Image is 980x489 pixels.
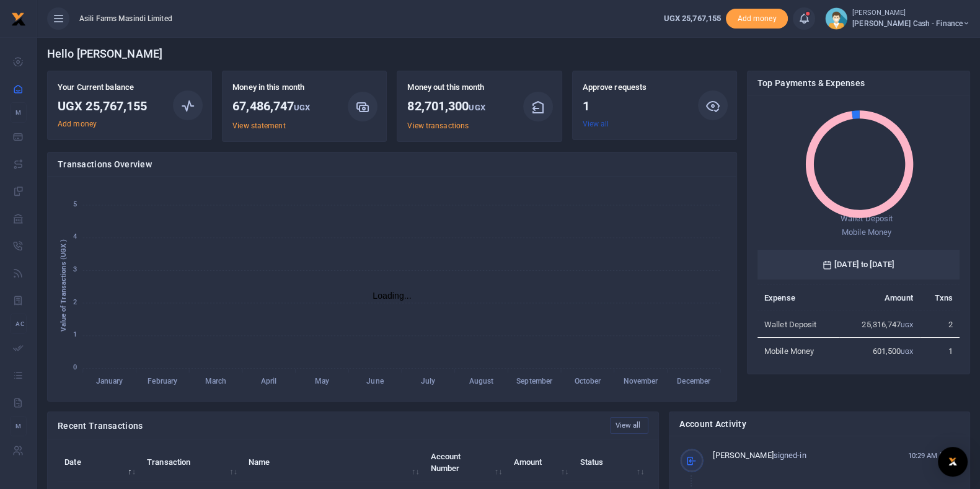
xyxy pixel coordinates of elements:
[841,214,893,223] span: Wallet Deposit
[73,363,77,371] tspan: 0
[664,12,721,25] a: UGX 25,767,155
[757,284,839,311] th: Expense
[60,239,68,332] text: Value of Transactions (UGX )
[73,298,77,306] tspan: 2
[58,97,163,115] h3: UGX 25,767,155
[373,291,412,301] text: Loading...
[726,13,788,22] a: Add money
[839,311,920,338] td: 25,316,747
[232,81,338,94] p: Money in this month
[469,103,485,112] small: UGX
[839,284,920,311] th: Amount
[825,7,847,30] img: profile-user
[506,443,573,482] th: Amount: activate to sort column ascending
[74,13,177,24] span: Asili Farms Masindi Limited
[205,377,227,386] tspan: March
[583,120,609,128] a: View all
[920,338,960,364] td: 1
[140,443,242,482] th: Transaction: activate to sort column ascending
[10,314,27,334] li: Ac
[920,284,960,311] th: Txns
[839,338,920,364] td: 601,500
[659,12,726,25] li: Wallet ballance
[469,377,494,386] tspan: August
[726,9,788,29] li: Toup your wallet
[825,7,970,30] a: profile-user [PERSON_NAME] [PERSON_NAME] Cash - Finance
[242,443,424,482] th: Name: activate to sort column ascending
[232,97,338,117] h3: 67,486,747
[726,9,788,29] span: Add money
[11,14,26,23] a: logo-small logo-large logo-large
[907,451,960,461] small: 10:29 AM [DATE]
[73,200,77,208] tspan: 5
[757,76,960,90] h4: Top Payments & Expenses
[10,416,27,436] li: M
[96,377,123,386] tspan: January
[920,311,960,338] td: 2
[842,227,891,237] span: Mobile Money
[516,377,553,386] tspan: September
[610,417,649,434] a: View all
[58,443,140,482] th: Date: activate to sort column descending
[713,451,773,460] span: [PERSON_NAME]
[58,157,726,171] h4: Transactions Overview
[583,97,688,115] h3: 1
[421,377,435,386] tspan: July
[148,377,177,386] tspan: February
[757,311,839,338] td: Wallet Deposit
[47,47,970,61] h4: Hello [PERSON_NAME]
[58,81,163,94] p: Your Current balance
[73,265,77,273] tspan: 3
[624,377,659,386] tspan: November
[573,443,648,482] th: Status: activate to sort column ascending
[757,250,960,280] h6: [DATE] to [DATE]
[261,377,277,386] tspan: April
[11,12,26,27] img: logo-small
[58,419,600,433] h4: Recent Transactions
[407,81,513,94] p: Money out this month
[232,121,285,130] a: View statement
[315,377,329,386] tspan: May
[583,81,688,94] p: Approve requests
[757,338,839,364] td: Mobile Money
[852,18,970,29] span: [PERSON_NAME] Cash - Finance
[73,331,77,339] tspan: 1
[58,120,97,128] a: Add money
[938,447,968,477] div: Open Intercom Messenger
[574,377,601,386] tspan: October
[423,443,506,482] th: Account Number: activate to sort column ascending
[679,417,960,431] h4: Account Activity
[901,348,912,355] small: UGX
[901,322,912,328] small: UGX
[852,8,970,19] small: [PERSON_NAME]
[10,102,27,123] li: M
[407,97,513,117] h3: 82,701,300
[73,232,77,240] tspan: 4
[366,377,384,386] tspan: June
[664,14,721,23] span: UGX 25,767,155
[294,103,310,112] small: UGX
[713,449,898,462] p: signed-in
[407,121,469,130] a: View transactions
[677,377,711,386] tspan: December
